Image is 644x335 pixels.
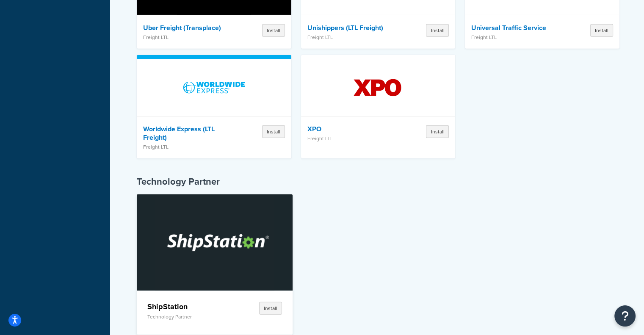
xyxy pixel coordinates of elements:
[262,125,285,138] button: Install
[341,58,415,117] img: XPO
[307,125,395,133] h4: XPO
[137,55,291,158] a: Worldwide Express (LTL Freight)Worldwide Express (LTL Freight)Freight LTLInstall
[147,314,228,320] p: Technology Partner
[155,195,275,291] img: ShipStation
[307,136,395,141] p: Freight LTL
[147,302,228,312] h4: ShipStation
[143,34,231,40] p: Freight LTL
[259,302,282,315] button: Install
[137,194,293,291] a: ShipStation
[426,125,449,138] button: Install
[137,175,619,188] h4: Technology Partner
[143,144,231,150] p: Freight LTL
[471,24,559,32] h4: Universal Traffic Service
[307,24,395,32] h4: Unishippers (LTL Freight)
[262,24,285,37] button: Install
[177,58,251,117] img: Worldwide Express (LTL Freight)
[307,34,395,40] p: Freight LTL
[143,125,231,142] h4: Worldwide Express (LTL Freight)
[301,55,456,158] a: XPO XPOFreight LTLInstall
[143,24,231,32] h4: Uber Freight (Transplace)
[426,24,449,37] button: Install
[614,305,636,327] button: Open Resource Center
[590,24,613,37] button: Install
[471,34,559,40] p: Freight LTL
